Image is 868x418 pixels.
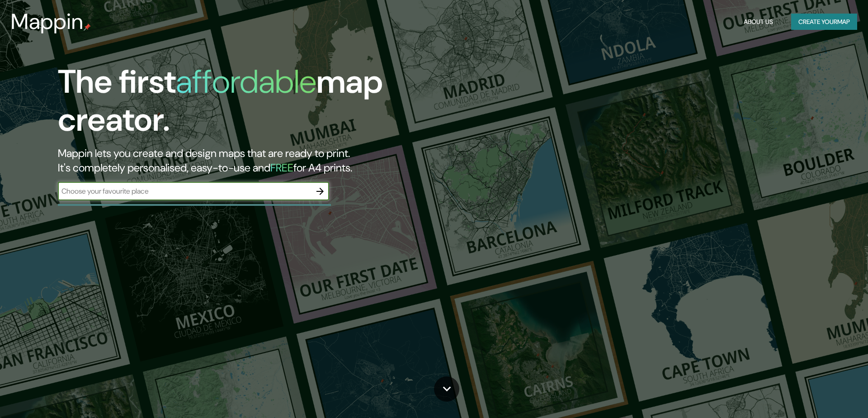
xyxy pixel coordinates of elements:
[740,14,777,30] button: About Us
[270,161,293,175] h5: FREE
[791,14,857,30] button: Create yourmap
[58,146,492,175] h2: Mappin lets you create and design maps that are ready to print. It's completely personalised, eas...
[176,61,316,103] h1: affordable
[84,24,91,31] img: mappin-pin
[58,186,311,196] input: Choose your favourite place
[11,9,84,34] h3: Mappin
[58,63,492,146] h1: The first map creator.
[788,383,858,408] iframe: Help widget launcher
